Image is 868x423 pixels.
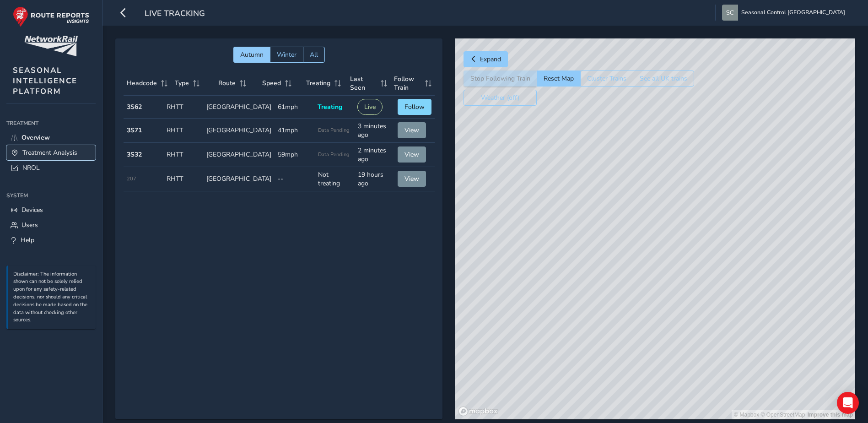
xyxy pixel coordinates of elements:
span: Speed [262,79,281,87]
button: Weather (off) [464,90,537,106]
td: 2 minutes ago [355,143,394,167]
span: 207 [127,175,136,182]
img: customer logo [24,36,78,56]
button: Live [357,99,383,115]
a: Help [6,233,96,248]
button: View [398,146,426,163]
span: Overview [22,133,50,142]
strong: 3S32 [127,150,142,159]
button: View [398,171,426,187]
a: Overview [6,130,96,145]
div: System [6,189,96,202]
td: 61mph [275,96,314,119]
td: Not treating [315,167,355,191]
span: Winter [277,50,297,59]
span: NROL [22,163,40,172]
span: Route [218,79,236,87]
span: Treatment Analysis [22,148,77,157]
span: Follow [404,103,425,111]
td: [GEOGRAPHIC_DATA] [203,119,275,143]
td: [GEOGRAPHIC_DATA] [203,96,275,119]
span: View [404,174,419,183]
button: Follow [398,99,431,115]
strong: 3S71 [127,126,142,135]
td: 19 hours ago [355,167,394,191]
span: View [404,150,419,159]
button: All [303,47,325,63]
span: Devices [22,206,43,214]
button: Autumn [233,47,270,63]
span: All [310,50,318,59]
span: Help [21,236,34,244]
span: Last Seen [350,75,377,92]
button: Expand [464,51,508,67]
span: Expand [480,55,501,64]
span: Treating [306,79,330,87]
button: See all UK trains [633,70,694,87]
button: Winter [270,47,303,63]
td: [GEOGRAPHIC_DATA] [203,167,275,191]
a: Devices [6,202,96,217]
img: rr logo [13,6,89,27]
span: Type [175,79,189,87]
div: Treatment [6,116,96,130]
td: 3 minutes ago [355,119,394,143]
span: Data Pending [318,127,350,134]
button: Seasonal Control [GEOGRAPHIC_DATA] [722,5,848,21]
span: Follow Train [394,75,422,92]
td: RHTT [163,96,203,119]
button: View [398,122,426,138]
span: Users [22,221,38,229]
strong: 3S62 [127,103,142,111]
span: Data Pending [318,151,350,158]
span: SEASONAL INTELLIGENCE PLATFORM [13,65,77,97]
span: Live Tracking [145,8,205,21]
div: Open Intercom Messenger [837,392,859,414]
td: RHTT [163,167,203,191]
td: -- [275,167,314,191]
p: Disclaimer: The information shown can not be solely relied upon for any safety-related decisions,... [13,271,91,325]
button: Cluster Trains [580,70,633,87]
img: diamond-layout [722,5,738,21]
td: [GEOGRAPHIC_DATA] [203,143,275,167]
td: 59mph [275,143,314,167]
td: RHTT [163,119,203,143]
span: Headcode [127,79,157,87]
td: 41mph [275,119,314,143]
a: Users [6,217,96,233]
span: Autumn [240,50,264,59]
span: Treating [318,103,342,111]
a: Treatment Analysis [6,145,96,160]
button: Reset Map [537,70,580,87]
td: RHTT [163,143,203,167]
a: NROL [6,160,96,175]
span: Seasonal Control [GEOGRAPHIC_DATA] [741,5,845,21]
span: View [404,126,419,135]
